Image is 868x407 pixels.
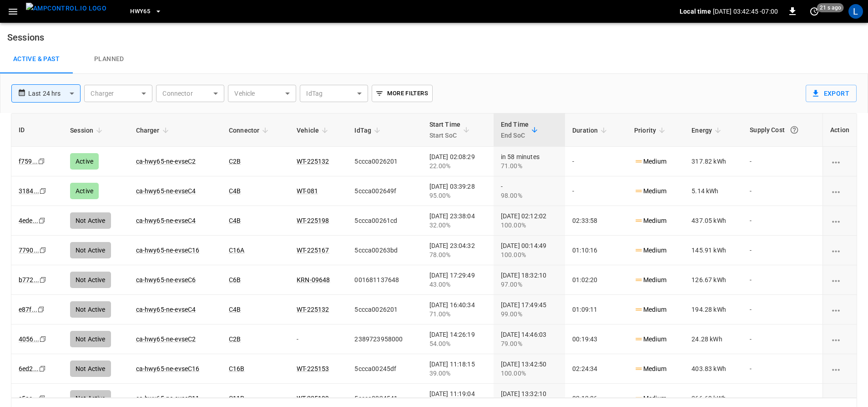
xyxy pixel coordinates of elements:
p: Medium [634,364,666,374]
div: copy [38,393,47,403]
a: 4ede... [19,217,38,224]
div: copy [39,334,48,344]
td: 145.91 kWh [684,236,742,265]
td: 001681137648 [347,265,422,295]
div: [DATE] 14:46:03 [501,330,558,348]
p: Medium [634,305,666,314]
div: End Time [501,119,529,141]
td: 403.83 kWh [684,354,742,384]
div: 99.00% [501,309,558,319]
span: Charger [136,125,172,136]
div: charging session options [830,246,849,255]
div: Last 24 hrs [28,85,81,102]
div: Active [70,183,99,199]
p: Medium [634,186,666,196]
p: Local time [680,7,711,16]
a: WT-225199 [297,395,329,402]
td: - [742,206,823,236]
p: Medium [634,335,666,344]
div: [DATE] 14:26:19 [429,330,486,348]
p: [DATE] 03:42:45 -07:00 [713,7,778,16]
a: C2B [229,158,241,165]
div: 32.00% [429,221,486,230]
div: charging session options [830,335,849,344]
span: Duration [572,125,610,136]
a: 4056... [19,335,39,343]
div: Not Active [70,361,111,377]
span: Connector [229,125,271,136]
th: ID [11,113,63,147]
div: copy [39,275,48,285]
td: - [742,295,823,325]
p: Medium [634,275,666,285]
div: 100.00% [501,221,558,230]
div: Supply Cost [750,122,815,138]
a: C4B [229,187,241,195]
button: Export [806,85,857,102]
td: - [742,147,823,176]
div: [DATE] 18:32:10 [501,271,558,289]
div: Start Time [429,119,461,141]
span: 21 s ago [817,3,844,12]
td: 01:10:16 [565,236,627,265]
td: 126.67 kWh [684,265,742,295]
div: in 58 minutes [501,152,558,170]
td: 5.14 kWh [684,176,742,206]
a: 7790... [19,247,39,254]
p: Medium [634,157,666,166]
div: charging session options [830,186,849,196]
div: [DATE] 13:42:50 [501,360,558,378]
div: 100.00% [501,250,558,259]
td: - [742,236,823,265]
div: [DATE] 23:04:32 [429,241,486,259]
td: 02:24:34 [565,354,627,384]
a: C4B [229,306,241,313]
a: ca-hwy65-ne-evseC4 [136,187,196,195]
td: - [565,147,627,176]
div: [DATE] 16:40:34 [429,300,486,319]
a: C6B [229,276,241,283]
span: Energy [691,125,724,136]
a: 3184... [19,187,39,195]
div: Not Active [70,272,111,288]
div: profile-icon [848,4,863,19]
a: C16A [229,247,245,254]
td: 437.05 kWh [684,206,742,236]
td: - [289,325,347,354]
div: Not Active [70,301,111,318]
a: e87f... [19,306,37,313]
a: f759... [19,158,38,165]
button: More Filters [372,85,432,102]
div: copy [39,245,48,255]
td: - [742,176,823,206]
button: The cost of your charging session based on your supply rates [786,122,802,138]
div: charging session options [830,394,849,403]
td: 5ccca00245df [347,354,422,384]
div: copy [39,186,48,196]
span: Priority [634,125,668,136]
a: ca-hwy65-ne-evseC2 [136,335,196,343]
a: C16B [229,365,245,372]
span: Session [70,125,105,136]
div: [DATE] 03:39:28 [429,182,486,200]
a: c5ac... [19,395,38,402]
div: charging session options [830,216,849,225]
a: 6ed2... [19,365,39,372]
td: 5ccca002649f [347,176,422,206]
div: [DATE] 00:14:49 [501,241,558,259]
p: Medium [634,216,666,226]
span: IdTag [354,125,383,136]
th: Action [823,113,857,147]
td: - [565,176,627,206]
div: Not Active [70,390,111,407]
p: Medium [634,394,666,403]
button: set refresh interval [807,4,822,19]
div: Not Active [70,331,111,347]
td: 5ccca00261cd [347,206,422,236]
div: 95.00% [429,191,486,200]
a: ca-hwy65-ne-evseC11 [136,395,200,402]
a: Planned [73,45,146,74]
span: HWY65 [130,6,150,17]
td: 5ccca00263bd [347,236,422,265]
td: - [742,354,823,384]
